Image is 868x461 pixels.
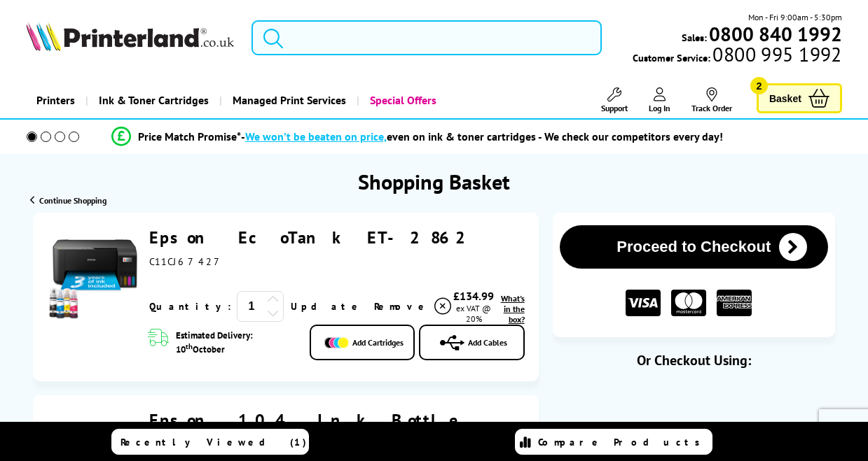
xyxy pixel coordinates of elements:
img: American Express [717,290,752,317]
a: Special Offers [357,83,447,118]
span: Continue Shopping [39,195,106,206]
img: MASTER CARD [671,290,706,317]
span: Add Cartridges [352,337,404,348]
div: £134.99 [453,289,494,303]
a: Printerland Logo [26,22,234,54]
span: Customer Service: [633,48,841,64]
iframe: PayPal [553,392,834,423]
span: Estimated Delivery: 10 October [176,329,296,355]
img: Printerland Logo [26,22,234,51]
span: Basket [769,89,801,108]
a: Epson EcoTank ET-2862 [149,227,476,248]
a: Continue Shopping [30,195,106,206]
b: 0800 840 1992 [709,21,842,47]
a: Ink & Toner Cartridges [85,83,219,118]
span: Log In [649,103,670,113]
span: Price Match Promise* [138,129,241,143]
a: lnk_inthebox [494,293,524,325]
a: Basket 2 [757,83,842,113]
div: Or Checkout Using: [553,351,835,369]
a: Printers [26,83,85,118]
span: ex VAT @ 20% [456,303,491,324]
a: Log In [649,87,670,113]
span: We won’t be beaten on price, [245,129,387,143]
span: 2 [750,77,768,94]
a: Recently Viewed (1) [111,429,309,455]
a: 0800 840 1992 [707,27,842,41]
span: Add Cables [468,337,507,348]
span: Quantity: [149,300,231,313]
img: Add Cartridges [324,337,349,348]
span: What's in the box? [501,293,525,325]
button: Proceed to Checkout [560,225,828,269]
img: Epson EcoTank ET-2862 [47,227,142,322]
span: Support [601,103,628,113]
a: Delete item from your basket [374,296,453,317]
sup: th [186,341,193,351]
span: Sales: [682,31,707,44]
a: Managed Print Services [219,83,357,118]
span: 0800 995 1992 [710,48,841,61]
span: C11CJ67427 [149,255,224,268]
a: Compare Products [515,429,712,455]
span: Ink & Toner Cartridges [99,83,209,118]
h1: Shopping Basket [358,168,510,195]
div: - even on ink & toner cartridges - We check our competitors every day! [241,129,723,143]
a: Update [291,300,363,313]
img: VISA [626,290,661,317]
a: Track Order [691,87,732,113]
span: Mon - Fri 9:00am - 5:30pm [748,10,842,24]
span: Recently Viewed (1) [120,436,307,448]
span: Compare Products [538,436,708,448]
span: Remove [374,300,429,313]
a: Support [601,87,628,113]
li: modal_Promise [7,125,827,149]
